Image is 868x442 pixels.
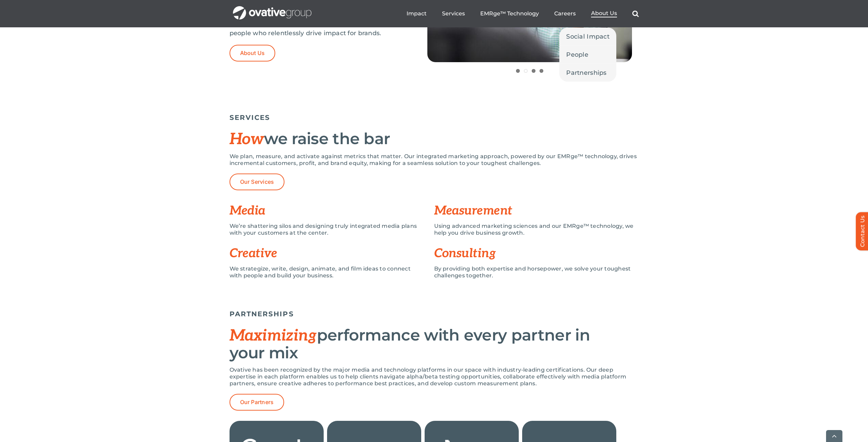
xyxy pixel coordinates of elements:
[516,69,520,73] a: 1
[632,10,639,17] a: Search
[566,68,606,78] span: Partnerships
[407,10,427,17] a: Impact
[559,28,616,45] a: Social Impact
[566,32,609,41] span: Social Impact
[434,204,639,218] h3: Measurement
[230,327,639,361] h2: performance with every partner in your mix
[230,153,639,167] p: We plan, measure, and activate against metrics that matter. Our integrated marketing approach, po...
[591,10,617,17] span: About Us
[524,69,528,73] a: 2
[230,310,639,318] h5: PARTNERSHIPS
[559,46,616,64] a: People
[230,130,639,148] h2: we raise the bar
[554,10,576,17] a: Careers
[233,5,311,12] a: OG_Full_horizontal_WHT
[240,399,274,405] span: Our Partners
[591,10,617,17] a: About Us
[559,64,616,82] a: Partnerships
[230,174,285,190] a: Our Services
[230,45,276,61] a: About Us
[240,179,274,185] span: Our Services
[480,10,539,17] a: EMRge™ Technology
[434,223,639,236] p: Using advanced marketing sciences and our EMRge™ technology, we help you drive business growth.
[230,326,317,345] span: Maximizing
[230,394,284,411] a: Our Partners
[230,367,639,387] p: Ovative has been recognized by the major media and technology platforms in our space with industr...
[407,3,639,25] nav: Menu
[230,247,434,260] h3: Creative
[230,130,264,149] span: How
[230,265,424,279] p: We strategize, write, design, animate, and film ideas to connect with people and build your busin...
[240,50,265,56] span: About Us
[442,10,465,17] a: Services
[566,50,588,59] span: People
[540,69,543,73] a: 4
[230,204,434,218] h3: Media
[230,113,639,122] h5: SERVICES
[532,69,535,73] a: 3
[434,247,639,260] h3: Consulting
[230,223,424,236] p: We’re shattering silos and designing truly integrated media plans with your customers at the center.
[434,265,639,279] p: By providing both expertise and horsepower, we solve your toughest challenges together.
